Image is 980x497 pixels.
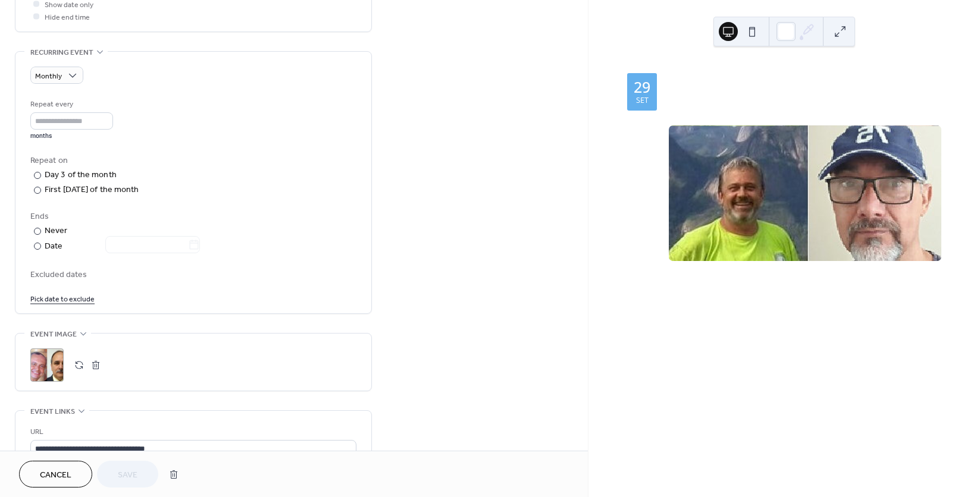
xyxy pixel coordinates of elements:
div: ​ [669,105,678,119]
div: set [636,97,649,105]
div: Repeat every [30,98,111,111]
div: Ends [30,210,354,223]
span: Hide end time [45,11,90,24]
div: Never [45,225,68,237]
div: Pra lembrar o dia 29 Se precisar de uma ajuda Basta botar na orelha Aquele galhinho [PERSON_NAME]... [669,270,941,382]
div: ; [30,348,64,382]
span: Recurring event [30,46,93,59]
div: URL [30,426,354,438]
div: Repeat on [30,155,354,167]
div: months [30,132,113,140]
span: Pick date to exclude [30,293,95,306]
div: First [DATE] of the month [45,184,139,196]
div: 29 [634,80,650,95]
div: Date [45,240,200,253]
a: [PERSON_NAME] e [PERSON_NAME] [669,72,824,83]
span: Event image [30,328,77,341]
span: Cancel [40,469,71,482]
span: seg, set 29, 2025 - qui, set 29, 2050 [683,91,825,105]
div: Day 3 of the month [45,169,117,181]
span: Monthly [35,70,62,83]
button: Cancel [19,461,92,487]
span: Event links [30,405,75,418]
div: ​ [669,91,678,105]
a: Veja os perfis em [GEOGRAPHIC_DATA]. [683,106,839,118]
span: Excluded dates [30,269,356,281]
